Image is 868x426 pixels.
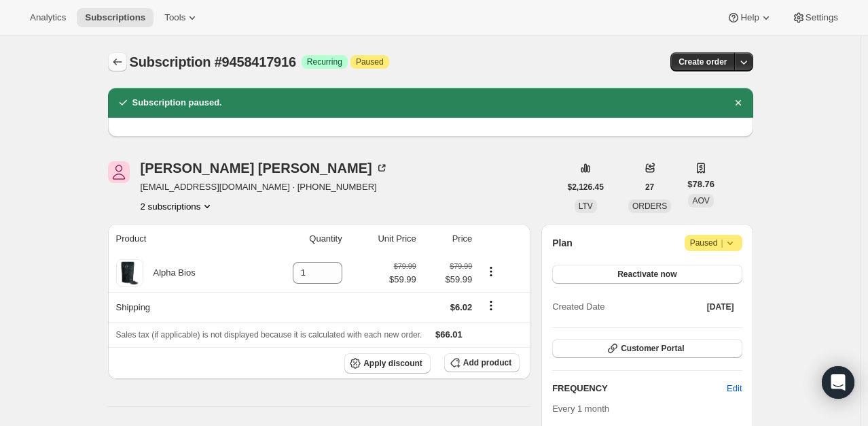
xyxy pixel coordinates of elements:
span: AOV [692,196,709,206]
button: Apply discount [344,353,431,374]
th: Shipping [108,292,255,322]
h2: Subscription paused. [132,96,222,110]
button: Edit [719,378,750,399]
span: Help [740,12,759,23]
span: Recurring [307,56,342,67]
button: Product actions [141,199,215,213]
button: Add product [444,353,520,372]
span: $78.76 [687,178,715,191]
span: LTV [579,201,593,211]
span: 27 [645,182,654,193]
button: Dismiss notification [729,93,748,112]
span: Created Date [552,300,604,314]
span: Edit [727,382,742,395]
button: Settings [784,8,846,27]
div: Alpha Bios [143,266,196,280]
th: Price [420,224,477,254]
span: Customer Portal [621,343,684,354]
button: Create order [670,52,735,71]
span: Every 1 month [552,404,609,414]
span: Sales tax (if applicable) is not displayed because it is calculated with each new order. [116,330,422,340]
button: Customer Portal [552,339,742,358]
span: ORDERS [632,201,667,211]
span: Subscriptions [85,12,145,23]
span: Add product [463,357,511,368]
span: [DATE] [707,301,734,312]
span: [EMAIL_ADDRESS][DOMAIN_NAME] · [PHONE_NUMBER] [141,180,388,194]
h2: FREQUENCY [552,382,727,395]
div: [PERSON_NAME] [PERSON_NAME] [141,161,388,175]
span: $6.02 [450,302,473,312]
th: Unit Price [346,224,420,254]
button: Product actions [480,264,502,279]
small: $79.99 [394,262,416,270]
span: Reactivate now [617,269,676,280]
button: Analytics [22,8,74,27]
button: Shipping actions [480,298,502,313]
span: | [721,237,723,248]
div: Open Intercom Messenger [822,366,854,399]
span: Create order [679,56,727,67]
span: Paused [356,56,384,67]
button: Help [719,8,780,27]
button: $2,126.45 [560,178,612,197]
button: [DATE] [699,297,742,316]
small: $79.99 [450,262,472,270]
button: Subscriptions [77,8,153,27]
th: Quantity [254,224,346,254]
span: $66.01 [435,329,463,340]
h2: Plan [552,236,573,250]
span: $59.99 [424,273,473,286]
span: $59.99 [389,273,416,286]
span: Apply discount [363,358,422,369]
th: Product [108,224,255,254]
span: Paused [690,236,737,250]
span: Tools [164,12,185,23]
button: 27 [637,178,662,197]
span: Subscription #9458417916 [130,54,296,69]
button: Tools [156,8,207,27]
span: $2,126.45 [568,182,604,193]
span: Analytics [30,12,66,23]
button: Subscriptions [108,52,127,71]
button: Reactivate now [552,265,742,284]
span: Settings [806,12,838,23]
span: Jennifer Ernst [108,161,130,183]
